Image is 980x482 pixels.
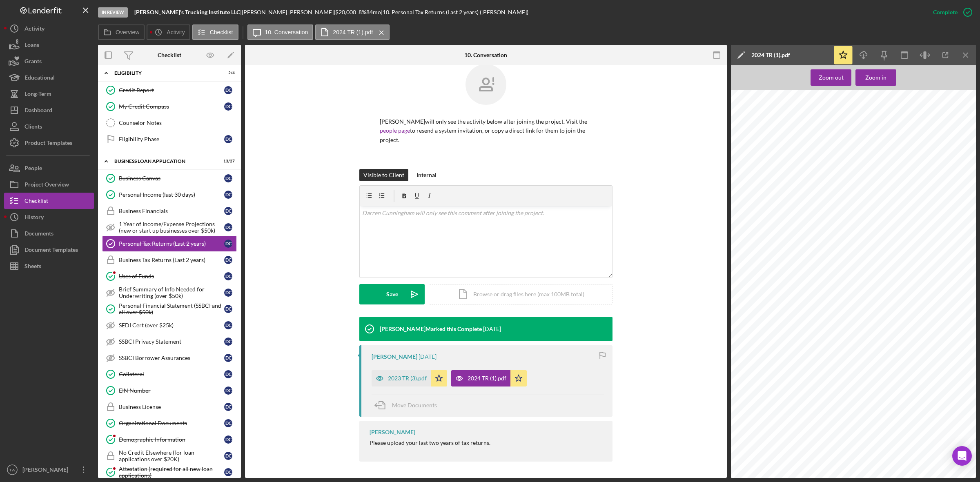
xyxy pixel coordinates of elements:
[933,4,958,20] div: Complete
[102,333,237,350] a: SSBCI Privacy StatementDC
[102,115,237,131] a: Counselor Notes
[4,258,94,274] button: Sheets
[380,326,482,332] div: [PERSON_NAME] Marked this Complete
[224,419,232,427] div: D C
[119,221,224,234] div: 1 Year of Income/Expense Projections (new or start up businesses over $50k)
[224,191,232,199] div: D C
[392,402,437,409] span: Move Documents
[224,435,232,444] div: D C
[114,71,214,76] div: ELIGIBILITY
[380,117,592,144] p: [PERSON_NAME] will only see the activity below after joining the project. Visit the to resend a s...
[4,37,94,53] a: Loans
[102,366,237,382] a: CollateralDC
[224,135,232,143] div: D C
[925,4,976,20] button: Complete
[952,446,972,466] div: Open Intercom Messenger
[372,370,447,386] button: 2023 TR (3).pdf
[9,468,16,472] text: TW
[4,20,94,37] button: Activity
[210,29,233,36] label: Checklist
[751,52,790,58] div: 2024 TR (1).pdf
[102,268,237,284] a: Uses of FundsDC
[242,9,335,16] div: [PERSON_NAME] [PERSON_NAME] |
[102,131,237,147] a: Eligibility PhaseDC
[4,86,94,102] button: Long-Term
[359,169,408,181] button: Visible to Client
[119,286,224,299] div: Brief Summary of Info Needed for Underwriting (over $50k)
[247,24,314,40] button: 10. Conversation
[819,69,844,86] div: Zoom out
[464,52,507,58] div: 10. Conversation
[119,387,224,394] div: EIN Number
[102,464,237,480] a: Attestation (required for all new loan applications)DC
[167,29,185,36] label: Activity
[224,86,232,94] div: D C
[102,382,237,399] a: EIN NumberDC
[119,175,224,182] div: Business Canvas
[366,9,381,16] div: 84 mo
[98,24,145,40] button: Overview
[4,102,94,118] a: Dashboard
[119,302,224,315] div: Personal Financial Statement (SSBCI and all over $50k)
[102,431,237,448] a: Demographic InformationDC
[114,159,214,164] div: BUSINESS LOAN APPLICATION
[102,203,237,219] a: Business FinancialsDC
[192,24,238,40] button: Checklist
[102,415,237,431] a: Organizational DocumentsDC
[24,242,78,260] div: Document Templates
[119,338,224,345] div: SSBCI Privacy Statement
[119,136,224,142] div: Eligibility Phase
[811,69,851,86] button: Zoom out
[4,225,94,242] button: Documents
[116,29,139,36] label: Overview
[333,29,373,36] label: 2024 TR (1).pdf
[119,466,224,479] div: Attestation (required for all new loan applications)
[24,209,44,227] div: History
[224,272,232,280] div: D C
[363,169,404,181] div: Visible to Client
[134,9,240,16] b: [PERSON_NAME]'s Trucking Institute LLC
[102,399,237,415] a: Business LicenseDC
[102,317,237,333] a: SEDI Cert (over $25k)DC
[335,9,356,16] span: $20,000
[24,225,53,244] div: Documents
[4,135,94,151] button: Product Templates
[119,355,224,361] div: SSBCI Borrower Assurances
[158,52,181,58] div: Checklist
[4,160,94,176] a: People
[224,338,232,346] div: D C
[119,208,224,214] div: Business Financials
[419,353,437,360] time: 2025-07-16 21:17
[102,301,237,317] a: Personal Financial Statement (SSBCI and all over $50k)DC
[102,170,237,187] a: Business CanvasDC
[102,219,237,235] a: 1 Year of Income/Expense Projections (new or start up businesses over $50k)DC
[24,53,42,71] div: Grants
[416,169,437,181] div: Internal
[119,420,224,426] div: Organizational Documents
[386,284,398,304] div: Save
[4,176,94,193] button: Project Overview
[855,69,896,86] button: Zoom in
[147,24,190,40] button: Activity
[119,257,224,263] div: Business Tax Returns (Last 2 years)
[4,209,94,225] button: History
[102,187,237,203] a: Personal Income (last 30 days)DC
[134,9,242,16] div: |
[4,118,94,135] a: Clients
[483,326,501,332] time: 2025-07-16 21:17
[119,191,224,198] div: Personal Income (last 30 days)
[4,242,94,258] button: Document Templates
[119,449,224,462] div: No Credit Elsewhere (for loan applications over $20K)
[102,448,237,464] a: No Credit Elsewhere (for loan applications over $20K)DC
[4,53,94,69] button: Grants
[119,322,224,329] div: SEDI Cert (over $25k)
[359,284,425,304] button: Save
[102,284,237,301] a: Brief Summary of Info Needed for Underwriting (over $50k)DC
[370,429,415,435] div: [PERSON_NAME]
